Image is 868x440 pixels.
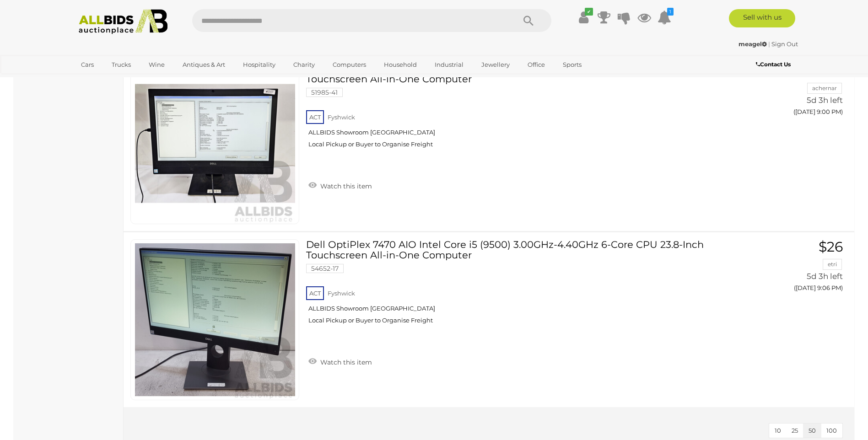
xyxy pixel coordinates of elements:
[327,57,372,72] a: Computers
[306,178,374,192] a: Watch this item
[237,57,281,72] a: Hospitality
[585,8,593,16] i: ✔
[378,57,423,72] a: Household
[756,59,793,70] a: Contact Us
[819,238,843,255] span: $26
[429,57,469,72] a: Industrial
[739,63,845,120] a: $1 achernar 5d 3h left ([DATE] 9:00 PM)
[775,427,781,434] span: 10
[667,8,674,16] i: 1
[658,9,671,26] a: 1
[318,182,372,190] span: Watch this item
[75,57,100,72] a: Cars
[135,64,295,224] img: 51985-41a.jpg
[75,72,152,87] a: [GEOGRAPHIC_DATA]
[522,57,551,72] a: Office
[557,57,588,72] a: Sports
[313,63,726,155] a: Dell OptiPlex 7450 AIO Intel Core I5 (6500) 3.20GHz-3.60GHz 4-Core CPU 23-Inch Non-Touchscreen Al...
[792,427,798,434] span: 25
[756,61,791,68] b: Contact Us
[287,57,321,72] a: Charity
[143,57,171,72] a: Wine
[475,57,516,72] a: Jewellery
[577,9,591,26] a: ✔
[821,424,842,438] button: 100
[803,424,821,438] button: 50
[729,9,795,27] a: Sell with us
[177,57,231,72] a: Antiques & Art
[809,427,816,434] span: 50
[769,424,787,438] button: 10
[786,424,803,438] button: 25
[135,240,295,400] img: 54652-17a.jpg
[739,40,767,48] strong: meagel
[739,40,768,48] a: meagel
[826,427,837,434] span: 100
[768,40,770,48] span: |
[306,354,374,368] a: Watch this item
[739,239,845,296] a: $26 etri 5d 3h left ([DATE] 9:06 PM)
[74,9,173,34] img: Allbids.com.au
[313,239,726,331] a: Dell OptiPlex 7470 AIO Intel Core i5 (9500) 3.00GHz-4.40GHz 6-Core CPU 23.8-Inch Touchscreen All-...
[106,57,137,72] a: Trucks
[318,358,372,366] span: Watch this item
[771,40,798,48] a: Sign Out
[506,9,551,32] button: Search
